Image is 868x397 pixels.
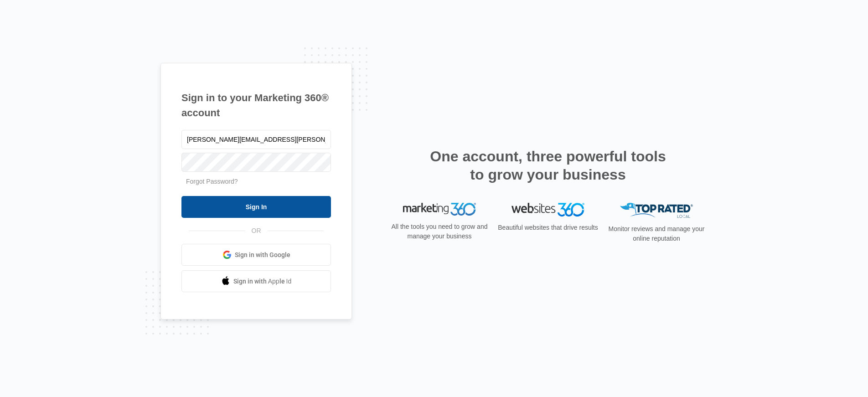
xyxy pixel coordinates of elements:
img: Websites 360 [511,203,584,216]
input: Sign In [181,196,331,218]
span: Sign in with Apple Id [233,277,292,286]
a: Sign in with Apple Id [181,270,331,292]
span: Sign in with Google [235,250,290,260]
span: OR [245,226,268,236]
h2: One account, three powerful tools to grow your business [427,147,669,184]
p: All the tools you need to grow and manage your business [388,222,491,241]
img: Marketing 360 [403,203,476,216]
h1: Sign in to your Marketing 360® account [181,90,331,120]
p: Beautiful websites that drive results [497,223,599,232]
a: Forgot Password? [186,178,238,185]
p: Monitor reviews and manage your online reputation [605,224,708,243]
input: Email [181,130,331,149]
img: Top Rated Local [620,203,693,218]
a: Sign in with Google [181,244,331,266]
